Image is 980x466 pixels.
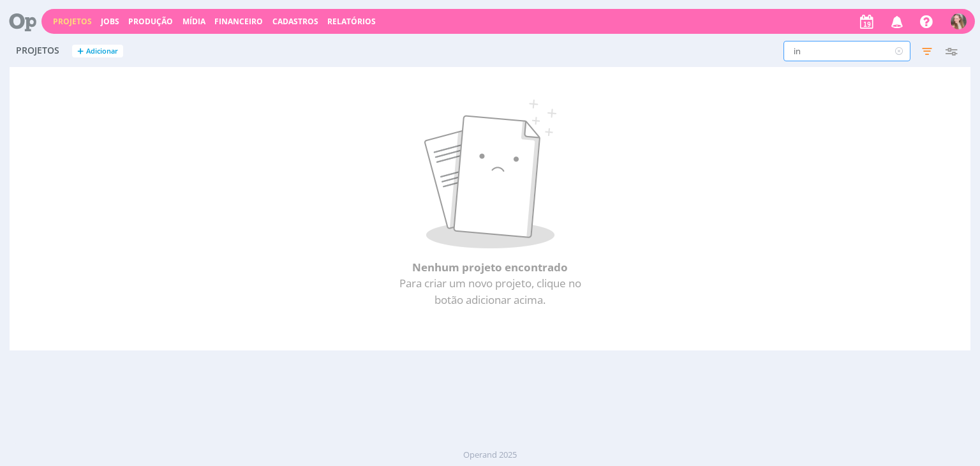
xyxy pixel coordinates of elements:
[327,16,376,27] a: Relatórios
[86,47,118,56] span: Adicionar
[272,16,318,27] span: Cadastros
[72,45,123,58] button: +Adicionar
[323,17,380,27] button: Relatórios
[182,16,205,27] a: Mídia
[211,17,267,27] button: Financeiro
[128,16,173,27] a: Produção
[101,16,119,27] a: Jobs
[424,100,556,249] img: Sem resultados
[77,45,84,58] span: +
[53,16,92,27] a: Projetos
[37,94,943,324] div: Nenhum projeto encontrado
[16,45,59,56] span: Projetos
[97,17,123,27] button: Jobs
[214,16,263,27] a: Financeiro
[783,41,910,61] input: Busca
[950,10,967,33] button: G
[269,17,322,27] button: Cadastros
[951,13,967,29] img: G
[179,17,209,27] button: Mídia
[42,275,938,308] p: Para criar um novo projeto, clique no botão adicionar acima.
[124,17,177,27] button: Produção
[49,17,96,27] button: Projetos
